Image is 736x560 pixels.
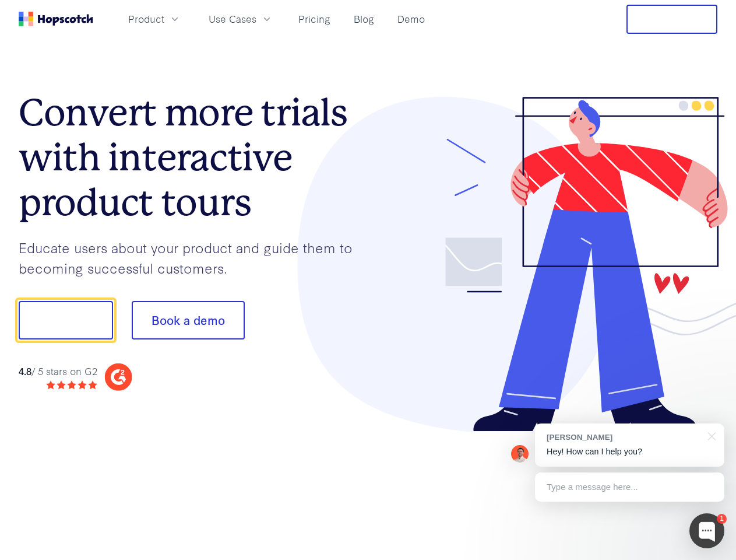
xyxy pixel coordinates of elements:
div: Type a message here... [535,473,724,502]
strong: 4.8 [19,364,31,377]
div: 1 [717,514,727,524]
button: Use Cases [202,9,280,29]
span: Product [128,12,164,26]
img: Mark Spera [511,445,529,463]
a: Blog [349,9,379,29]
h1: Convert more trials with interactive product tours [19,90,368,225]
a: Pricing [294,9,335,29]
div: / 5 stars on G2 [19,364,97,379]
div: [PERSON_NAME] [547,432,701,443]
button: Book a demo [132,301,245,339]
a: Demo [393,9,429,29]
a: Home [19,12,93,26]
p: Educate users about your product and guide them to becoming successful customers. [19,237,368,278]
button: Product [121,9,188,29]
button: Show me! [19,301,113,339]
span: Use Cases [209,12,256,26]
p: Hey! How can I help you? [547,446,713,458]
button: Free Trial [626,5,717,34]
